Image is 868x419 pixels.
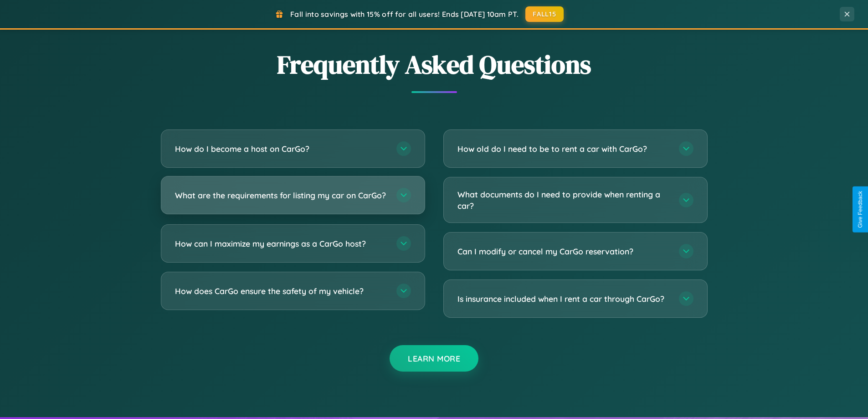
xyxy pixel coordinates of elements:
[175,190,387,201] h3: What are the requirements for listing my car on CarGo?
[457,143,670,155] h3: How old do I need to be to rent a car with CarGo?
[457,246,670,257] h3: Can I modify or cancel my CarGo reservation?
[525,6,564,22] button: FALL15
[457,293,670,305] h3: Is insurance included when I rent a car through CarGo?
[161,47,708,82] h2: Frequently Asked Questions
[457,189,670,211] h3: What documents do I need to provide when renting a car?
[390,345,478,372] button: Learn More
[175,285,387,297] h3: How does CarGo ensure the safety of my vehicle?
[175,238,387,249] h3: How can I maximize my earnings as a CarGo host?
[290,10,519,19] span: Fall into savings with 15% off for all users! Ends [DATE] 10am PT.
[175,143,387,155] h3: How do I become a host on CarGo?
[857,191,863,228] div: Give Feedback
